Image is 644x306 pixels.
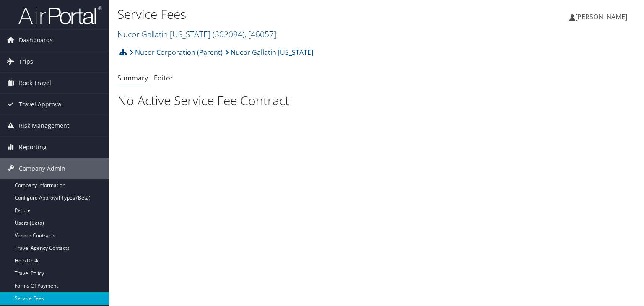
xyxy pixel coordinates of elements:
[19,137,47,158] span: Reporting
[129,44,223,61] a: Nucor Corporation (Parent)
[117,92,636,109] h1: No Active Service Fee Contract
[19,94,63,115] span: Travel Approval
[117,29,276,40] a: Nucor Gallatin [US_STATE]
[19,158,65,179] span: Company Admin
[575,12,627,21] span: [PERSON_NAME]
[117,73,148,83] a: Summary
[244,29,276,40] span: , [ 46057 ]
[569,4,636,29] a: [PERSON_NAME]
[213,29,244,40] span: ( 302094 )
[225,44,313,61] a: Nucor Gallatin [US_STATE]
[18,5,102,25] img: airportal-logo.png
[117,5,463,23] h1: Service Fees
[154,73,173,83] a: Editor
[19,73,51,93] span: Book Travel
[19,30,53,51] span: Dashboards
[19,115,69,136] span: Risk Management
[19,51,33,72] span: Trips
